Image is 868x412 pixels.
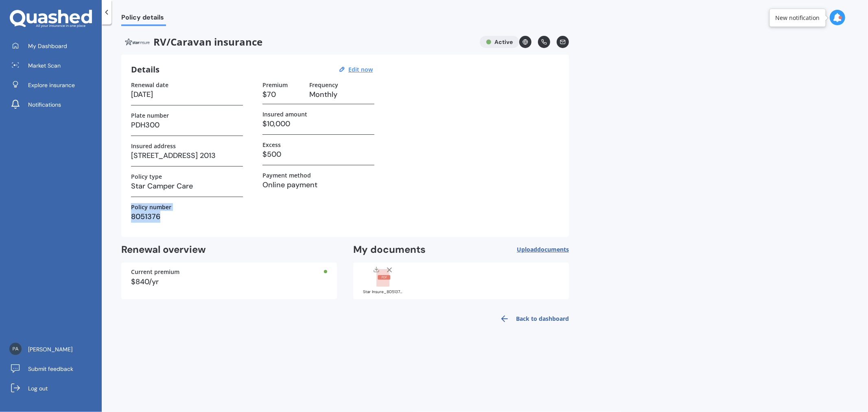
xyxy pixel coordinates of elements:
[6,57,102,74] a: Market Scan
[131,204,171,210] label: Policy number
[131,173,162,180] label: Policy type
[262,111,307,118] label: Insured amount
[131,269,327,275] div: Current premium
[363,290,404,294] div: Star Insure_8051376.pdf
[131,112,169,119] label: Plate number
[121,36,473,48] span: RV/Caravan insurance
[6,96,102,113] a: Notifications
[131,278,327,285] div: $840/yr
[537,245,569,253] span: documents
[6,77,102,93] a: Explore insurance
[517,243,569,256] button: Uploaddocuments
[6,341,102,357] a: [PERSON_NAME]
[131,142,176,149] label: Insured address
[353,243,426,256] h2: My documents
[776,14,820,22] div: New notification
[262,148,374,160] h3: $500
[517,246,569,253] span: Upload
[262,118,374,130] h3: $10,000
[121,243,337,256] h2: Renewal overview
[131,64,160,75] h3: Details
[121,36,153,48] img: Star.webp
[131,149,243,162] h3: [STREET_ADDRESS] 2013
[262,172,311,179] label: Payment method
[28,365,73,373] span: Submit feedback
[346,66,375,73] button: Edit now
[262,81,288,88] label: Premium
[262,179,374,191] h3: Online payment
[28,101,61,109] span: Notifications
[6,380,102,397] a: Log out
[28,81,75,89] span: Explore insurance
[121,13,166,24] span: Policy details
[309,81,338,88] label: Frequency
[262,88,303,101] h3: $70
[28,61,61,70] span: Market Scan
[28,345,72,353] span: [PERSON_NAME]
[6,38,102,54] a: My Dashboard
[262,141,281,148] label: Excess
[28,384,48,392] span: Log out
[131,119,243,131] h3: PDH300
[6,361,102,377] a: Submit feedback
[131,210,243,223] h3: 8051376
[9,343,22,355] img: 3e7139966210d1da3403534583acb45b
[28,42,67,50] span: My Dashboard
[309,88,374,101] h3: Monthly
[348,66,373,73] u: Edit now
[131,180,243,192] h3: Star Camper Care
[131,81,168,88] label: Renewal date
[131,88,243,101] h3: [DATE]
[495,309,569,329] a: Back to dashboard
